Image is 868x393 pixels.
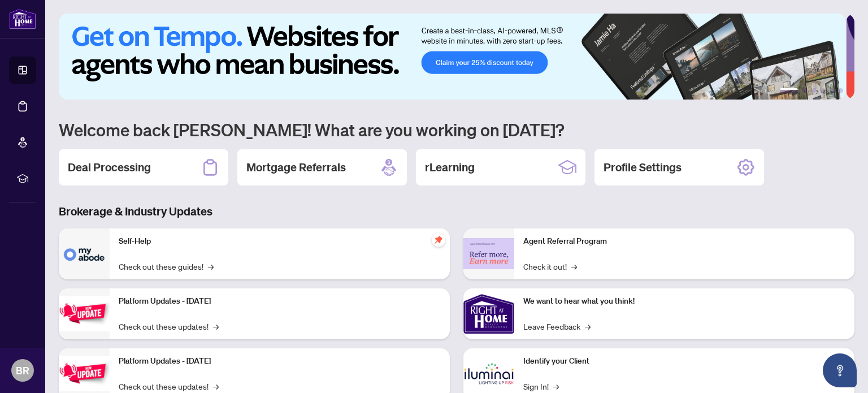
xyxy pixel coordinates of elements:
[780,88,798,93] button: 1
[9,8,36,29] img: logo
[213,320,219,332] span: →
[119,355,441,368] p: Platform Updates - [DATE]
[523,295,845,308] p: We want to hear what you think!
[463,238,514,269] img: Agent Referral Program
[571,260,577,273] span: →
[59,228,110,279] img: Self-Help
[523,380,559,392] a: Sign In!→
[68,159,151,175] h2: Deal Processing
[119,260,214,273] a: Check out these guides!→
[523,320,591,332] a: Leave Feedback→
[432,233,445,247] span: pushpin
[463,288,514,339] img: We want to hear what you think!
[604,159,682,175] h2: Profile Settings
[59,204,854,219] h3: Brokerage & Industry Updates
[823,353,857,387] button: Open asap
[553,380,559,392] span: →
[119,295,441,308] p: Platform Updates - [DATE]
[830,88,834,93] button: 5
[59,119,854,140] h1: Welcome back [PERSON_NAME]! What are you working on [DATE]?
[119,235,441,248] p: Self-Help
[119,380,219,392] a: Check out these updates!→
[59,14,846,100] img: Slide 0
[523,260,577,273] a: Check it out!→
[811,88,816,93] button: 3
[425,159,475,175] h2: rLearning
[523,355,845,368] p: Identify your Client
[585,320,591,332] span: →
[119,320,219,332] a: Check out these updates!→
[59,356,110,391] img: Platform Updates - July 8, 2025
[16,362,29,378] span: BR
[246,159,346,175] h2: Mortgage Referrals
[839,88,843,93] button: 6
[821,88,825,93] button: 4
[802,88,807,93] button: 2
[59,296,110,331] img: Platform Updates - July 21, 2025
[213,380,219,392] span: →
[523,235,845,248] p: Agent Referral Program
[208,260,214,273] span: →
